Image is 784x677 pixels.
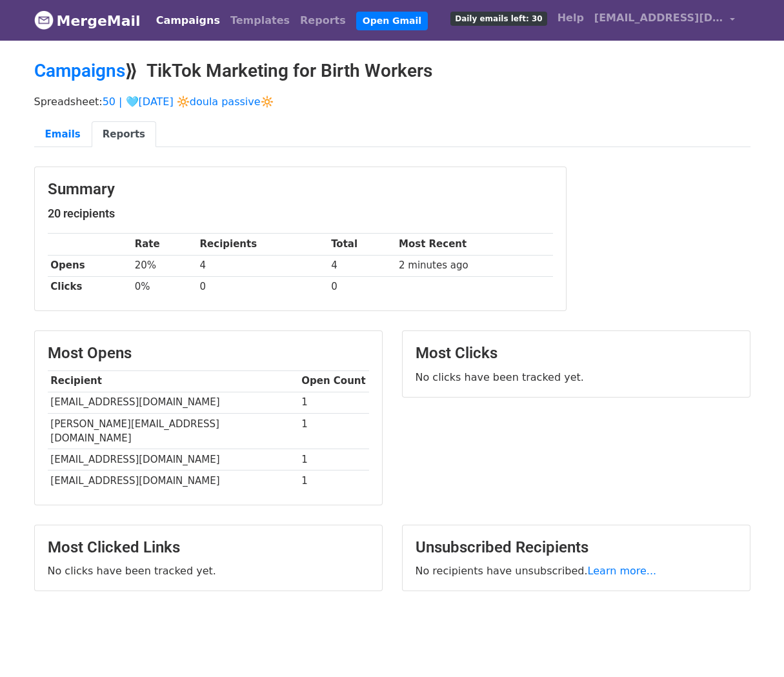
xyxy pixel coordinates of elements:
a: Reports [295,8,351,34]
th: Clicks [48,276,132,298]
th: Total [328,234,396,255]
h3: Most Clicked Links [48,538,369,557]
th: Opens [48,255,132,276]
h3: Summary [48,180,553,199]
p: Spreadsheet: [34,95,750,108]
td: [PERSON_NAME][EMAIL_ADDRESS][DOMAIN_NAME] [48,413,299,449]
th: Most Recent [396,234,552,255]
td: 0% [132,276,197,298]
a: Help [552,5,589,31]
td: 0 [197,276,328,298]
td: 1 [299,470,369,492]
td: 0 [328,276,396,298]
span: Daily emails left: 30 [450,12,547,26]
span: [EMAIL_ADDRESS][DOMAIN_NAME] [594,10,723,26]
a: Daily emails left: 30 [445,5,552,31]
a: Open Gmail [356,12,428,30]
td: [EMAIL_ADDRESS][DOMAIN_NAME] [48,392,299,413]
td: 2 minutes ago [396,255,552,276]
a: 50 | 🩵[DATE] 🔆doula passive🔆 [103,96,274,108]
td: 4 [197,255,328,276]
p: No clicks have been tracked yet. [416,370,737,384]
img: MergeMail logo [34,10,54,30]
h3: Most Opens [48,344,369,363]
td: 4 [328,255,396,276]
th: Rate [132,234,197,255]
td: 1 [299,413,369,449]
iframe: Chat Widget [719,615,784,677]
h2: ⟫ TikTok Marketing for Birth Workers [34,60,750,82]
a: Emails [34,121,92,148]
th: Open Count [299,370,369,392]
td: [EMAIL_ADDRESS][DOMAIN_NAME] [48,470,299,492]
h3: Unsubscribed Recipients [416,538,737,557]
a: Campaigns [34,60,125,81]
a: Campaigns [151,8,225,34]
th: Recipient [48,370,299,392]
th: Recipients [197,234,328,255]
td: 1 [299,449,369,470]
h3: Most Clicks [416,344,737,363]
td: 1 [299,392,369,413]
p: No clicks have been tracked yet. [48,564,369,578]
td: [EMAIL_ADDRESS][DOMAIN_NAME] [48,449,299,470]
h5: 20 recipients [48,207,553,221]
a: Reports [92,121,156,148]
a: Templates [225,8,295,34]
a: MergeMail [34,7,141,34]
td: 20% [132,255,197,276]
p: No recipients have unsubscribed. [416,564,737,578]
a: [EMAIL_ADDRESS][DOMAIN_NAME] [589,5,740,35]
a: Learn more... [588,565,657,577]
